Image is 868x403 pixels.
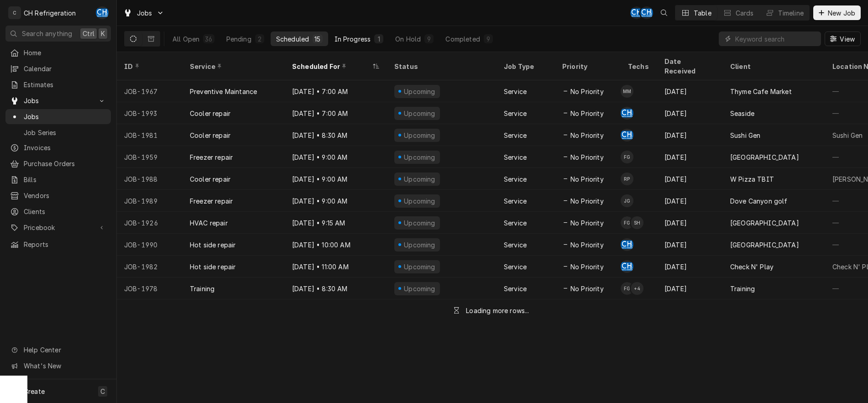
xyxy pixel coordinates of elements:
div: Upcoming [403,240,437,250]
div: [DATE] [657,212,723,234]
div: Timeline [778,8,804,18]
div: In Progress [335,34,371,44]
div: Seaside [730,109,754,118]
div: CH [621,260,633,273]
span: Home [24,48,106,58]
div: Freezer repair [190,152,233,162]
div: Status [394,62,487,71]
div: [DATE] • 7:00 AM [285,80,387,102]
span: Jobs [137,8,152,18]
div: 2 [257,34,262,44]
div: Upcoming [403,284,437,293]
div: HVAC repair [190,218,228,228]
div: CH [621,238,633,251]
a: Vendors [5,188,111,203]
div: Service [504,87,527,96]
div: Service [504,131,527,140]
div: Job Type [504,62,548,71]
input: Keyword search [735,31,816,46]
div: Date Received [664,57,714,76]
div: Chris Hiraga's Avatar [621,129,633,141]
div: CH [621,107,633,120]
div: Upcoming [403,152,437,162]
div: MM [621,85,633,98]
div: Cooler repair [190,131,230,140]
a: Clients [5,204,111,219]
div: JOB-1989 [117,190,183,212]
div: Completed [445,34,480,44]
span: Job Series [24,128,106,137]
a: Go to Help Center [5,342,111,357]
div: Pending [226,34,251,44]
div: Service [504,109,527,118]
div: Service [504,240,527,250]
span: Search anything [22,29,72,38]
div: Service [504,262,527,272]
div: Josh Galindo's Avatar [621,194,633,207]
div: Fred Gonzalez's Avatar [621,151,633,163]
span: No Priority [570,218,604,228]
span: View [838,34,857,44]
span: Help Center [24,345,105,355]
div: Client [730,62,816,71]
div: [DATE] • 9:15 AM [285,212,387,234]
div: JOB-1988 [117,168,183,190]
button: View [825,31,861,46]
div: [GEOGRAPHIC_DATA] [730,152,799,162]
button: Search anythingCtrlK [5,26,111,42]
div: Chris Hiraga's Avatar [630,6,643,19]
div: Priority [562,62,612,71]
div: Scheduled [276,34,309,44]
div: Cards [736,8,754,18]
div: Chris Hiraga's Avatar [621,238,633,251]
div: Cooler repair [190,109,230,118]
div: Chris Hiraga's Avatar [621,107,633,120]
div: [DATE] [657,234,723,256]
span: What's New [24,361,105,371]
div: Cooler repair [190,174,230,184]
div: Upcoming [403,131,437,140]
span: Reports [24,240,106,249]
span: Vendors [24,191,106,200]
span: No Priority [570,152,604,162]
div: [DATE] • 10:00 AM [285,234,387,256]
div: FG [621,151,633,163]
div: CH [640,6,653,19]
div: Freezer repair [190,196,233,206]
a: Calendar [5,61,111,76]
span: No Priority [570,240,604,250]
div: [DATE] • 8:30 AM [285,124,387,146]
div: JOB-1926 [117,212,183,234]
div: Upcoming [403,218,437,228]
div: CH [630,6,643,19]
div: FG [621,282,633,295]
span: New Job [826,8,857,18]
a: Bills [5,172,111,187]
div: JOB-1990 [117,234,183,256]
div: All Open [173,34,199,44]
div: C [8,6,21,19]
div: JG [621,194,633,207]
div: Chris Hiraga's Avatar [96,6,109,19]
div: CH [621,129,633,141]
span: Ctrl [83,29,94,38]
div: [DATE] [657,80,723,102]
div: [GEOGRAPHIC_DATA] [730,240,799,250]
span: No Priority [570,196,604,206]
div: 15 [314,34,320,44]
span: No Priority [570,109,604,118]
div: Scheduled For [292,62,371,71]
div: FG [621,216,633,229]
div: CH [96,6,109,19]
div: Sushi Gen [832,131,863,140]
div: W Pizza TBIT [730,174,774,184]
div: Table [694,8,711,18]
a: Estimates [5,77,111,92]
div: [DATE] [657,256,723,277]
div: [DATE] [657,124,723,146]
a: Invoices [5,140,111,155]
a: Jobs [5,109,111,124]
div: Service [504,174,527,184]
div: Hot side repair [190,262,235,272]
div: Service [504,284,527,293]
